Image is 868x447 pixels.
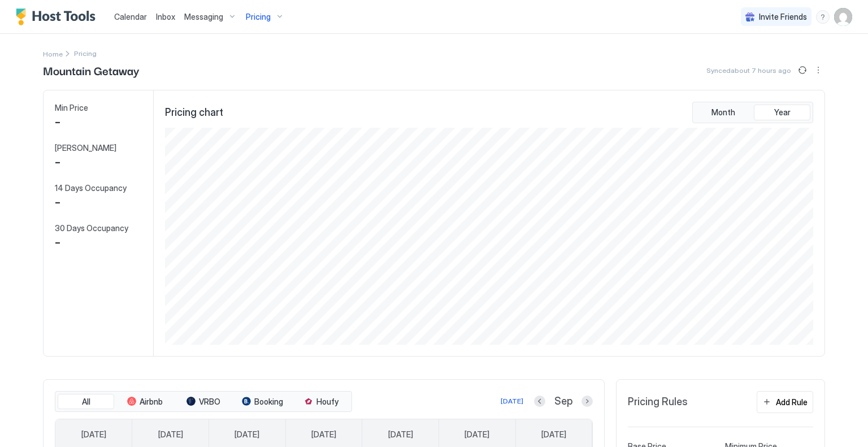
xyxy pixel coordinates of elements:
span: Pricing Rules [628,396,688,409]
span: - [55,234,60,251]
span: Breadcrumb [74,49,97,58]
div: menu [811,63,825,77]
span: [DATE] [81,429,106,440]
div: Breadcrumb [43,47,63,59]
button: Next month [581,396,593,407]
span: [PERSON_NAME] [55,143,116,153]
span: [DATE] [158,429,183,440]
span: [DATE] [388,429,413,440]
span: Houfy [316,397,338,407]
a: Inbox [156,11,175,23]
span: Booking [254,397,283,407]
span: Pricing chart [165,106,223,119]
div: [DATE] [501,396,523,406]
button: Houfy [293,394,349,410]
button: Airbnb [116,394,173,410]
div: menu [816,10,830,24]
a: Calendar [114,11,147,23]
button: Add Rule [757,391,813,413]
span: Airbnb [140,397,163,407]
span: [DATE] [235,429,259,440]
a: Home [43,47,63,59]
span: Home [43,50,63,58]
span: 14 Days Occupancy [55,183,127,193]
span: Min Price [55,103,88,113]
span: 30 Days Occupancy [55,223,128,233]
button: [DATE] [499,394,525,408]
span: Month [711,107,735,118]
div: tab-group [692,102,813,123]
button: VRBO [175,394,232,410]
button: Month [695,105,752,120]
button: Year [754,105,810,120]
button: More options [811,63,825,77]
button: Booking [234,394,290,410]
span: [DATE] [311,429,336,440]
button: Previous month [534,396,545,407]
span: Sep [554,395,572,408]
a: Host Tools Logo [16,8,101,25]
span: All [82,397,90,407]
span: Synced about 7 hours ago [706,66,791,75]
span: VRBO [199,397,220,407]
span: Mountain Getaway [43,62,140,79]
span: - [55,194,60,211]
div: Add Rule [776,396,808,408]
div: User profile [834,8,852,26]
button: All [58,394,114,410]
span: - [55,154,60,171]
span: Inbox [156,12,175,21]
span: Calendar [114,12,147,21]
span: [DATE] [541,429,566,440]
span: Pricing [246,12,271,22]
span: Invite Friends [759,12,807,22]
span: Year [774,107,791,118]
span: Messaging [184,12,223,22]
button: Sync prices [796,63,809,77]
div: tab-group [55,391,352,413]
span: [DATE] [465,429,489,440]
span: - [55,114,60,131]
